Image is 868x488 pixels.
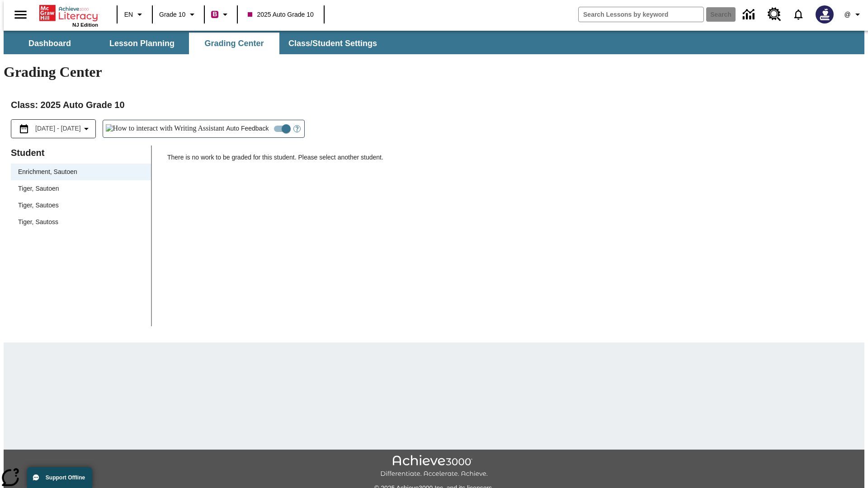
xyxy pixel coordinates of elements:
[15,123,92,134] button: Select the date range menu item
[18,167,144,177] span: Enrichment, Sautoen
[81,123,92,134] svg: Collapse Date Range Filter
[18,201,144,210] span: Tiger, Sautoes
[380,455,488,478] img: Achieve3000 Differentiate Accelerate Achieve
[11,180,151,197] div: Tiger, Sautoen
[46,474,85,481] span: Support Offline
[72,22,98,28] span: NJ Edition
[290,120,304,137] button: Open Help for Writing Assistant
[11,164,151,180] div: Enrichment, Sautoen
[189,33,279,54] button: Grading Center
[11,98,857,112] h2: Class : 2025 Auto Grade 10
[4,33,385,54] div: SubNavbar
[4,31,864,54] div: SubNavbar
[226,124,269,133] span: Auto Feedback
[11,145,151,160] p: Student
[39,4,98,22] a: Home
[120,6,149,23] button: Language: EN, Select a language
[106,124,225,133] img: How to interact with Writing Assistant
[97,33,187,54] button: Lesson Planning
[212,9,217,20] span: B
[156,6,201,23] button: Grade: Grade 10, Select a grade
[810,3,839,26] button: Select a new avatar
[762,2,787,27] a: Resource Center, Will open in new tab
[579,7,703,22] input: search field
[5,33,95,54] button: Dashboard
[281,33,384,54] button: Class/Student Settings
[4,64,864,80] h1: Grading Center
[248,10,313,19] span: 2025 Auto Grade 10
[787,3,810,26] a: Notifications
[167,153,857,169] p: There is no work to be graded for this student. Please select another student.
[11,197,151,214] div: Tiger, Sautoes
[27,467,92,488] button: Support Offline
[11,214,151,230] div: Tiger, Sautoss
[208,6,234,23] button: Boost Class color is violet red. Change class color
[124,10,133,19] span: EN
[844,10,850,19] span: @
[35,124,81,133] span: [DATE] - [DATE]
[737,2,762,27] a: Data Center
[816,5,834,23] img: Avatar
[18,184,144,193] span: Tiger, Sautoen
[7,1,34,28] button: Open side menu
[39,3,98,28] div: Home
[18,217,144,227] span: Tiger, Sautoss
[159,10,185,19] span: Grade 10
[839,6,868,23] button: Profile/Settings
